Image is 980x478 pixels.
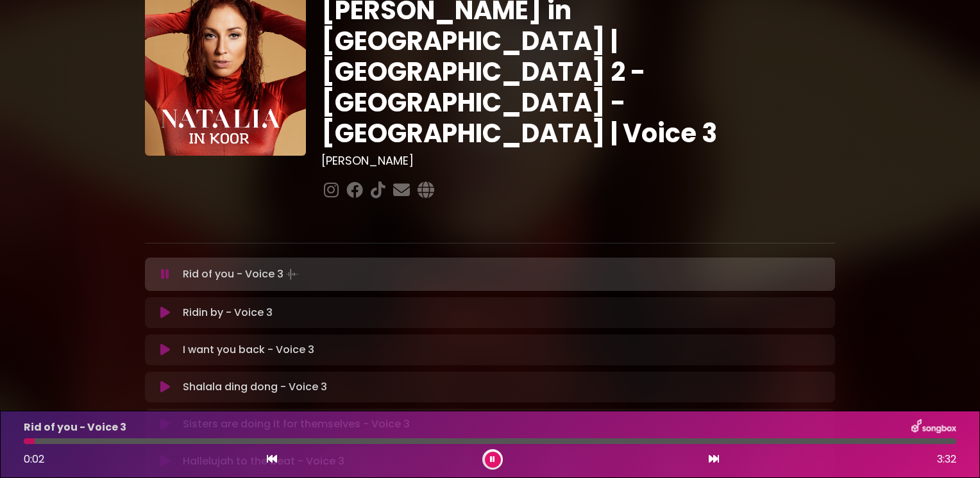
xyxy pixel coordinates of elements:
p: Rid of you - Voice 3 [183,265,301,283]
p: Shalala ding dong - Voice 3 [183,379,327,395]
p: Ridin by - Voice 3 [183,305,273,320]
img: waveform4.gif [283,265,301,283]
h3: [PERSON_NAME] [321,154,835,168]
span: 0:02 [24,452,44,466]
p: Rid of you - Voice 3 [24,420,126,435]
p: I want you back - Voice 3 [183,342,314,358]
span: 3:32 [937,452,956,467]
img: songbox-logo-white.png [911,419,956,436]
